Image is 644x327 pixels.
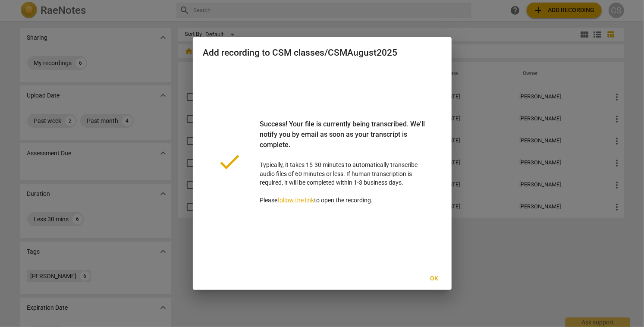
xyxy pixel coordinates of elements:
div: Success! Your file is currently being transcribed. We'll notify you by email as soon as your tran... [260,119,427,160]
a: follow the link [278,197,314,204]
span: Ok [427,274,441,283]
h2: Add recording to CSM classes/CSMAugust2025 [203,47,441,58]
span: done [217,149,243,175]
p: Typically, it takes 15-30 minutes to automatically transcribe audio files of 60 minutes or less. ... [260,119,427,205]
button: Ok [421,271,448,286]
